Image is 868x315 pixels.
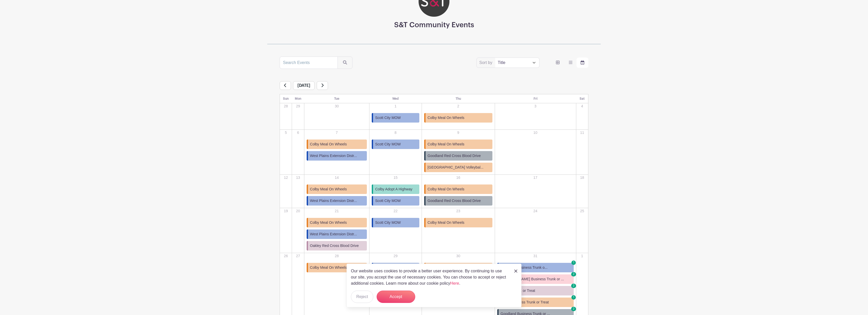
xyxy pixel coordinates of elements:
[370,208,421,214] p: 22
[280,104,291,109] p: 28
[577,130,588,135] p: 11
[479,60,494,66] label: Sort by
[307,140,367,149] a: Colby Meal On Wheels
[370,253,421,259] p: 29
[375,115,401,121] span: Scott City MOW
[428,165,483,170] span: [GEOGRAPHIC_DATA] Volleybal...
[292,104,304,109] p: 29
[501,300,549,305] span: Colby Business Trunk or Treat
[307,263,367,272] a: Colby Meal On Wheels
[497,286,574,295] a: Oakley Trunk or Treat 2
[372,140,419,149] a: Scott City MOW
[304,94,369,103] th: Tue
[577,253,588,259] p: 1
[280,208,291,214] p: 19
[307,241,367,251] a: Oakley Red Cross Blood Drive
[280,57,338,69] input: Search Events
[495,94,576,103] th: Fri
[424,151,492,161] a: Goodland Red Cross Blood Drive
[375,198,401,203] span: Scott City MOW
[495,175,576,180] p: 17
[293,81,315,90] span: [DATE]
[280,175,291,180] p: 12
[375,220,401,225] span: Scott City MOW
[307,151,367,161] a: West Plains Extension Distr...
[307,218,367,227] a: Colby Meal On Wheels
[377,291,415,303] button: Accept
[424,218,492,227] a: Colby Meal On Wheels
[428,142,464,147] span: Colby Meal On Wheels
[370,175,421,180] p: 15
[307,229,367,239] a: West Plains Extension Distr...
[375,187,412,192] span: Colby Adopt A Highway
[370,104,421,109] p: 1
[310,265,347,270] span: Colby Meal On Wheels
[422,104,494,109] p: 2
[571,261,576,265] span: 1
[424,163,492,172] a: [GEOGRAPHIC_DATA] Volleybal...
[576,94,588,103] th: Sat
[428,115,464,121] span: Colby Meal On Wheels
[497,298,574,307] a: Colby Business Trunk or Treat 1
[310,243,359,248] span: Oakley Red Cross Blood Drive
[351,268,509,286] p: Our website uses cookies to provide a better user experience. By continuing to use our site, you ...
[310,220,347,225] span: Colby Meal On Wheels
[369,94,422,103] th: Wed
[495,208,576,214] p: 24
[428,187,464,192] span: Colby Meal On Wheels
[501,265,548,270] span: Scott City Business Trunk o...
[351,291,373,303] button: Reject
[495,130,576,135] p: 10
[571,284,576,288] span: 2
[305,104,369,109] p: 30
[292,208,304,214] p: 20
[422,94,495,103] th: Thu
[424,113,492,123] a: Colby Meal On Wheels
[372,196,419,206] a: Scott City MOW
[514,270,517,273] img: close_button-5f87c8562297e5c2d7936805f587ecaba9071eb48480494691a3f1689db116b3.svg
[422,130,494,135] p: 9
[280,94,292,103] th: Sun
[428,198,481,203] span: Goodland Red Cross Blood Drive
[292,253,304,259] p: 27
[280,130,291,135] p: 5
[424,263,492,272] a: Colby Meal On Wheels
[571,272,576,277] span: 2
[424,140,492,149] a: Colby Meal On Wheels
[422,175,494,180] p: 16
[497,274,574,284] a: [PERSON_NAME] Business Trunk or ... 2
[305,253,369,259] p: 28
[372,184,419,194] a: Colby Adopt A Highway
[375,142,401,147] span: Scott City MOW
[571,307,576,311] span: 2
[495,253,576,259] p: 31
[495,104,576,109] p: 3
[305,130,369,135] p: 7
[310,231,357,237] span: West Plains Extension Distr...
[305,208,369,214] p: 21
[307,184,367,194] a: Colby Meal On Wheels
[292,94,304,103] th: Mon
[424,196,492,206] a: Goodland Red Cross Blood Drive
[428,220,464,225] span: Colby Meal On Wheels
[292,130,304,135] p: 6
[394,21,474,30] h3: S&T Community Events
[372,263,419,272] a: Scott City MOW
[280,253,291,259] p: 26
[422,208,494,214] p: 23
[571,295,576,300] span: 1
[501,276,564,282] span: [PERSON_NAME] Business Trunk or ...
[450,281,459,285] a: Here
[577,208,588,214] p: 25
[370,130,421,135] p: 8
[305,175,369,180] p: 14
[577,104,588,109] p: 4
[424,184,492,194] a: Colby Meal On Wheels
[372,218,419,227] a: Scott City MOW
[552,58,588,68] div: order and view
[577,175,588,180] p: 18
[310,198,357,203] span: West Plains Extension Distr...
[310,187,347,192] span: Colby Meal On Wheels
[307,196,367,206] a: West Plains Extension Distr...
[372,113,419,123] a: Scott City MOW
